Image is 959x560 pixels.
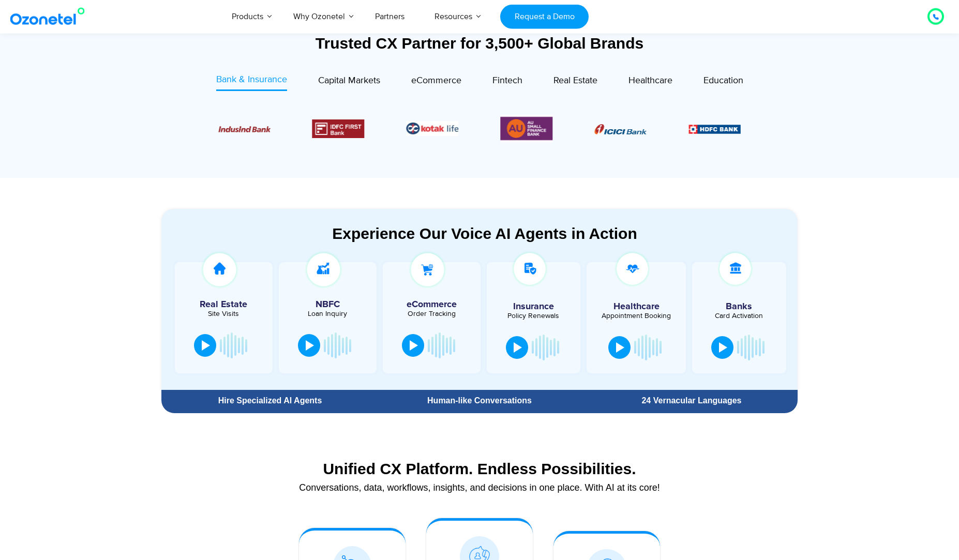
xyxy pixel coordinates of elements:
span: Fintech [492,75,522,86]
a: Fintech [492,73,522,91]
h5: Banks [697,302,781,311]
span: Education [703,75,743,86]
div: 24 Vernacular Languages [591,397,792,405]
h5: NBFC [284,300,371,309]
div: Card Activation [697,312,781,320]
div: Human-like Conversations [379,397,580,405]
a: Education [703,73,743,91]
span: Real Estate [553,75,597,86]
div: Policy Renewals [492,312,576,320]
div: Image Carousel [218,115,741,142]
h5: Insurance [492,302,576,311]
div: Hire Specialized AI Agents [167,397,373,405]
div: 1 / 6 [594,123,647,135]
img: Picture26.jpg [407,121,459,136]
div: 6 / 6 [500,115,552,142]
div: Order Tracking [388,310,475,317]
div: 3 / 6 [218,123,271,135]
div: 5 / 6 [407,121,459,136]
div: 2 / 6 [688,123,741,135]
span: eCommerce [411,75,461,86]
div: Conversations, data, workflows, insights, and decisions in one place. With AI at its core! [167,483,792,492]
a: Capital Markets [318,73,380,91]
h5: eCommerce [388,300,475,309]
img: Picture13.png [500,115,552,142]
span: Capital Markets [318,75,380,86]
img: Picture9.png [688,125,741,133]
span: Bank & Insurance [216,74,287,85]
img: Picture12.png [312,119,365,138]
img: Picture8.png [594,124,647,134]
div: Loan Inquiry [284,310,371,317]
a: eCommerce [411,73,461,91]
span: Healthcare [628,75,672,86]
div: Trusted CX Partner for 3,500+ Global Brands [161,34,798,52]
div: Experience Our Voice AI Agents in Action [172,224,798,243]
div: Appointment Booking [594,312,678,320]
div: Unified CX Platform. Endless Possibilities. [167,460,792,478]
a: Real Estate [553,73,597,91]
h5: Healthcare [594,302,678,311]
a: Bank & Insurance [216,73,287,91]
div: Site Visits [180,310,267,317]
h5: Real Estate [180,300,267,309]
div: 4 / 6 [312,119,365,138]
img: Picture10.png [218,126,271,132]
a: Request a Demo [500,5,589,29]
a: Healthcare [628,73,672,91]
